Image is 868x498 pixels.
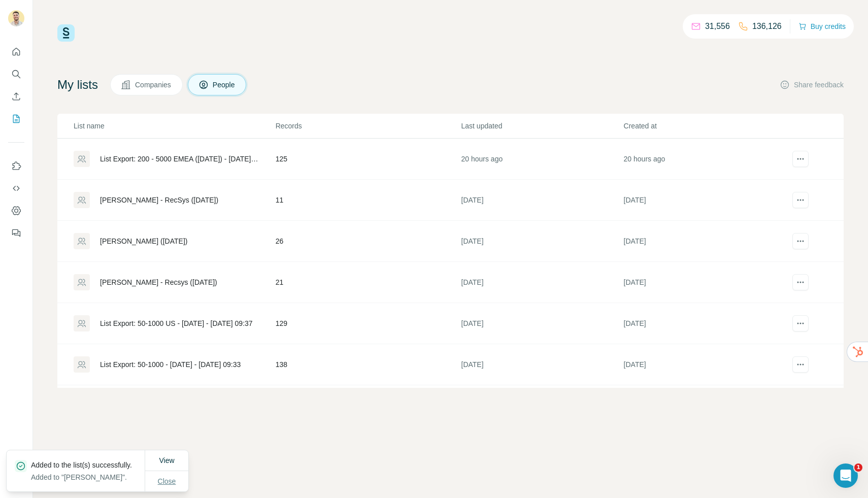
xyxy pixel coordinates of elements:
button: Enrich CSV [8,87,24,106]
p: Records [276,121,460,131]
td: [DATE] [461,262,623,303]
button: actions [792,356,809,373]
button: actions [792,274,809,290]
p: Created at [624,121,785,131]
td: 26 [275,221,461,262]
button: Buy credits [798,19,846,34]
td: [DATE] [461,221,623,262]
span: Companies [135,80,172,90]
span: People [213,80,236,90]
img: Surfe Logo [57,24,75,42]
div: List Export: 50-1000 - [DATE] - [DATE] 09:33 [100,359,241,370]
td: 20 hours ago [623,139,786,180]
span: View [159,456,174,464]
td: 129 [275,303,461,344]
button: Use Surfe API [8,179,24,197]
td: [DATE] [623,385,786,426]
div: [PERSON_NAME] - RecSys ([DATE]) [100,195,218,205]
button: Use Surfe on LinkedIn [8,157,24,175]
td: 125 [275,139,461,180]
button: actions [792,233,809,249]
div: List Export: 50-1000 US - [DATE] - [DATE] 09:37 [100,318,253,328]
p: Added to "[PERSON_NAME]". [31,472,140,482]
button: actions [792,192,809,208]
iframe: Intercom live chat [833,463,858,488]
div: [PERSON_NAME] - Recsys ([DATE]) [100,277,217,287]
p: List name [74,121,275,131]
td: [DATE] [623,344,786,385]
td: 43 [275,385,461,426]
button: Close [151,472,183,490]
img: Avatar [8,10,24,26]
button: actions [792,315,809,331]
td: 21 [275,262,461,303]
div: [PERSON_NAME] ([DATE]) [100,236,187,246]
button: Quick start [8,43,24,61]
td: 20 hours ago [461,139,623,180]
td: [DATE] [623,221,786,262]
p: 31,556 [705,20,730,32]
div: List Export: 200 - 5000 EMEA ([DATE]) - [DATE] 11:31 [100,154,258,164]
span: 1 [854,463,862,472]
td: 138 [275,344,461,385]
button: Dashboard [8,202,24,220]
button: Search [8,65,24,83]
h4: My lists [57,77,98,93]
td: [DATE] [623,303,786,344]
td: [DATE] [461,303,623,344]
p: Added to the list(s) successfully. [31,460,140,470]
td: [DATE] [623,180,786,221]
button: Share feedback [780,80,844,90]
button: actions [792,151,809,167]
span: Close [158,476,176,486]
button: My lists [8,110,24,128]
td: [DATE] [461,344,623,385]
td: [DATE] [623,262,786,303]
td: 11 [275,180,461,221]
p: Last updated [461,121,623,131]
button: Feedback [8,224,24,242]
button: View [152,451,181,470]
td: [DATE] [461,180,623,221]
p: 136,126 [752,20,782,32]
td: [DATE] [461,385,623,426]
